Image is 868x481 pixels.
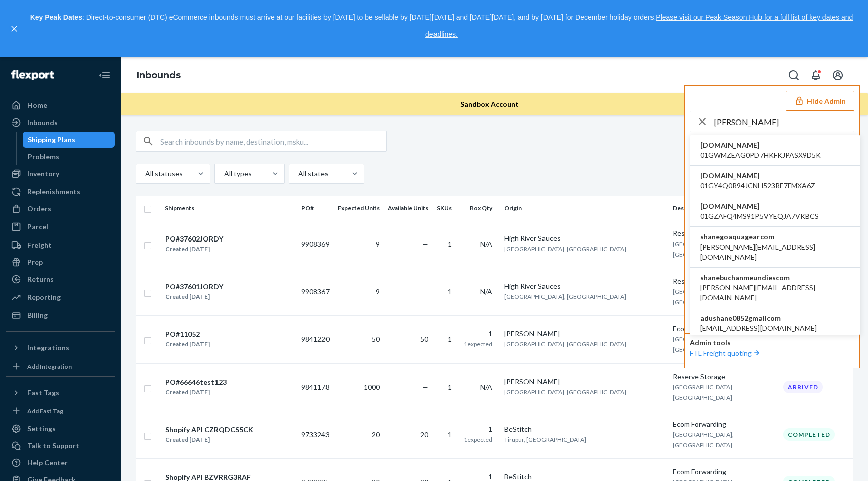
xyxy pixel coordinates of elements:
[27,362,72,371] div: Add Integration
[448,287,452,296] span: 1
[165,329,210,339] div: PO#11052
[700,171,815,181] span: [DOMAIN_NAME]
[690,349,762,357] a: FTL Freight quoting
[24,9,859,43] p: : Direct-to-consumer (DTC) eCommerce inbounds must arrive at our facilities by [DATE] to be sella...
[165,282,223,292] div: PO#37601JORDY
[700,150,821,160] span: 01GWMZEAG0PD7HKFKJPASX9D5K
[28,152,59,162] div: Problems
[6,455,115,471] a: Help Center
[297,411,334,458] td: 9733243
[422,287,428,296] span: —
[480,383,492,391] span: N/A
[165,339,210,349] div: Created [DATE]
[23,132,115,148] a: Shipping Plans
[165,234,223,244] div: PO#37602JORDY
[464,329,492,339] div: 1
[504,377,665,387] div: [PERSON_NAME]
[297,220,334,268] td: 9908369
[384,196,432,220] th: Available Units
[700,323,817,333] span: [EMAIL_ADDRESS][DOMAIN_NAME]
[700,211,819,221] span: 01GZAFQ4MS91P5VYEQJA7VKBCS
[504,436,586,443] span: Tirupur, [GEOGRAPHIC_DATA]
[700,273,850,283] span: shanebuchanmeundiescom
[297,363,334,411] td: 9841178
[673,324,775,334] div: Ecom Forwarding
[334,196,384,220] th: Expected Units
[6,271,115,287] a: Returns
[30,13,82,21] strong: Key Peak Dates
[27,310,48,320] div: Billing
[161,196,297,220] th: Shipments
[464,424,492,434] div: 1
[673,372,775,382] div: Reserve Storage
[690,338,854,348] p: Admin tools
[420,430,428,439] span: 20
[6,405,115,417] a: Add Fast Tag
[165,377,227,387] div: PO#66646test123
[784,65,804,85] button: Open Search Box
[673,419,775,429] div: Ecom Forwarding
[372,430,380,439] span: 20
[504,329,665,339] div: [PERSON_NAME]
[422,239,428,248] span: —
[6,114,115,131] a: Inbounds
[27,117,58,128] div: Inbounds
[24,7,44,16] span: Chat
[6,219,115,235] a: Parcel
[6,97,115,113] a: Home
[673,276,775,286] div: Reserve Storage
[129,61,189,90] ol: breadcrumbs
[700,181,815,191] span: 01GY4Q0R94JCNH523RE7FMXA6Z
[27,240,52,250] div: Freight
[6,289,115,305] a: Reporting
[828,65,848,85] button: Open account menu
[700,242,850,262] span: [PERSON_NAME][EMAIL_ADDRESS][DOMAIN_NAME]
[27,222,48,232] div: Parcel
[165,292,223,302] div: Created [DATE]
[376,239,380,248] span: 9
[700,232,850,242] span: shanegoaquagearcom
[165,425,253,435] div: Shopify API CZRQDCS5CK
[425,13,853,38] a: Please visit our Peak Season Hub for a full list of key dates and deadlines.
[160,131,386,151] input: Search inbounds by name, destination, msku...
[480,239,492,248] span: N/A
[165,387,227,397] div: Created [DATE]
[27,169,59,179] div: Inventory
[783,381,823,393] div: Arrived
[297,196,334,220] th: PO#
[23,149,115,165] a: Problems
[6,438,115,454] button: Talk to Support
[673,431,734,449] span: [GEOGRAPHIC_DATA], [GEOGRAPHIC_DATA]
[27,187,80,197] div: Replenishments
[432,196,460,220] th: SKUs
[504,233,665,244] div: High River Sauces
[94,65,115,85] button: Close Navigation
[806,65,826,85] button: Open notifications
[6,360,115,372] a: Add Integration
[673,383,734,401] span: [GEOGRAPHIC_DATA], [GEOGRAPHIC_DATA]
[27,100,47,110] div: Home
[504,388,626,396] span: [GEOGRAPHIC_DATA], [GEOGRAPHIC_DATA]
[6,307,115,323] a: Billing
[376,287,380,296] span: 9
[6,201,115,217] a: Orders
[27,257,43,267] div: Prep
[700,201,819,211] span: [DOMAIN_NAME]
[27,424,56,434] div: Settings
[165,435,253,445] div: Created [DATE]
[137,70,181,81] a: Inbounds
[460,100,519,108] span: Sandbox Account
[714,111,854,132] input: Search or paste seller ID
[669,196,779,220] th: Destination
[27,204,51,214] div: Orders
[420,335,428,343] span: 50
[460,196,500,220] th: Box Qty
[364,383,380,391] span: 1000
[223,169,224,179] input: All types
[11,70,54,80] img: Flexport logo
[700,140,821,150] span: [DOMAIN_NAME]
[297,169,298,179] input: All states
[448,239,452,248] span: 1
[27,343,69,353] div: Integrations
[504,424,665,434] div: BeStitch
